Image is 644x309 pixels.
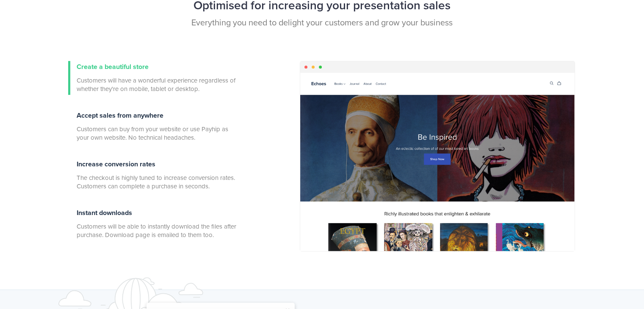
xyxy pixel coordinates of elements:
[68,17,576,29] p: Everything you need to delight your customers and grow your business
[68,158,238,192] a: Increase conversion rates The checkout is highly tuned to increase conversion rates. Customers ca...
[77,125,238,142] span: Customers can buy from your website or use Payhip as your own website. No technical headaches.
[77,174,238,190] span: The checkout is highly tuned to increase conversion rates. Customers can complete a purchase in s...
[77,111,163,120] span: Accept sales from anywhere
[77,63,149,71] span: Create a beautiful store
[68,207,238,241] a: Instant downloads Customers will be able to instantly download the files after purchase. Download...
[68,110,238,143] a: Accept sales from anywhere Customers can buy from your website or use Payhip as your own website....
[68,61,238,95] a: Create a beautiful store Customers will have a wonderful experience regardless of whether they're...
[77,222,238,239] span: Customers will be able to instantly download the files after purchase. Download page is emailed t...
[77,209,132,217] span: Instant downloads
[77,160,155,168] span: Increase conversion rates
[77,76,238,93] span: Customers will have a wonderful experience regardless of whether they're on mobile, tablet or des...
